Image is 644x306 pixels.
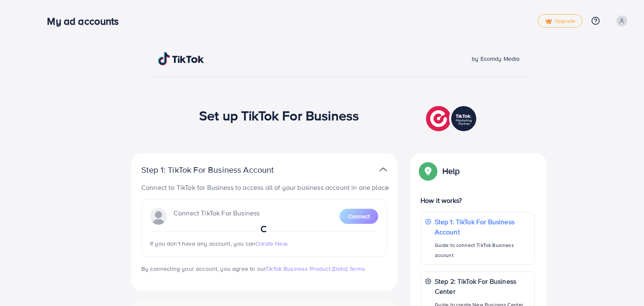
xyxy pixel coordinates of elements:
[158,52,204,65] img: TikTok
[442,166,460,176] p: Help
[472,54,519,63] span: by Ecomdy Media
[47,15,125,27] h3: My ad accounts
[538,14,582,28] a: tickUpgrade
[421,163,436,179] img: Popup guide
[545,18,575,24] span: Upgrade
[435,276,530,296] p: Step 2: TikTok For Business Center
[379,163,387,176] img: TikTok partner
[199,107,359,123] h1: Set up TikTok For Business
[426,104,478,133] img: TikTok partner
[435,217,530,237] p: Step 1: TikTok For Business Account
[435,240,530,260] p: Guide to connect TikTok Business account
[421,195,535,205] p: How it works?
[141,165,301,175] p: Step 1: TikTok For Business Account
[545,18,552,24] img: tick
